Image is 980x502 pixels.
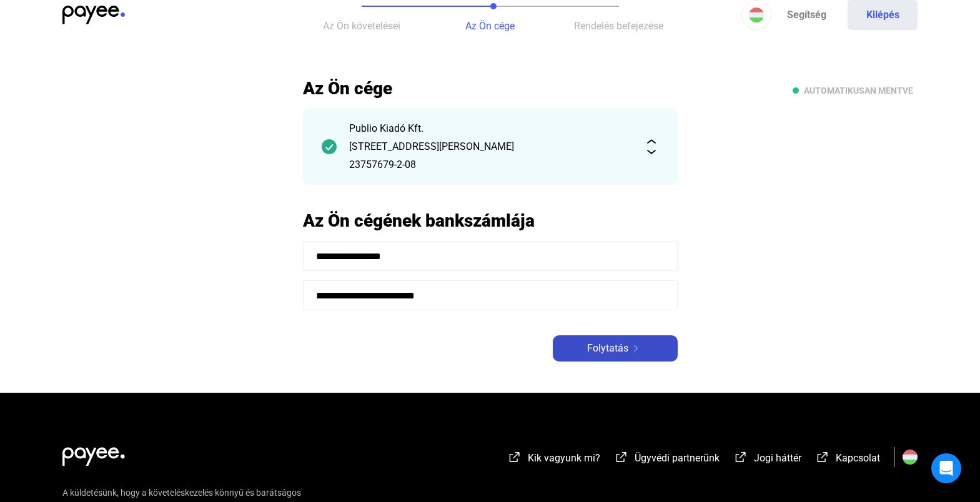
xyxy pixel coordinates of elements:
[62,440,125,466] img: white-payee-white-dot.svg
[836,452,880,464] span: Kapcsolat
[749,7,764,22] img: HU
[574,20,663,32] span: Rendelés befejezése
[635,452,720,464] span: Ügyvédi partnerünk
[349,121,631,136] div: Publio Kiadó Kft.
[815,451,830,463] img: external-link-white
[733,454,801,466] a: external-link-whiteJogi háttér
[323,20,400,32] span: Az Ön követelései
[349,157,631,172] div: 23757679-2-08
[528,452,600,464] span: Kik vagyunk mi?
[507,451,522,463] img: external-link-white
[903,450,918,465] img: HU.svg
[614,454,720,466] a: external-link-whiteÜgyvédi partnerünk
[754,452,801,464] span: Jogi háttér
[628,345,643,352] img: arrow-right-white
[507,454,600,466] a: external-link-whiteKik vagyunk mi?
[553,335,678,362] button: Folytatásarrow-right-white
[303,77,678,99] h2: Az Ön cége
[465,20,515,32] span: Az Ön cége
[587,341,628,356] span: Folytatás
[62,6,125,24] img: payee-logo
[614,451,629,463] img: external-link-white
[322,139,337,154] img: checkmark-darker-green-circle
[733,451,748,463] img: external-link-white
[349,139,631,154] div: [STREET_ADDRESS][PERSON_NAME]
[931,453,961,483] div: Open Intercom Messenger
[644,139,659,154] img: expand
[303,210,678,232] h2: Az Ön cégének bankszámlája
[815,454,880,466] a: external-link-whiteKapcsolat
